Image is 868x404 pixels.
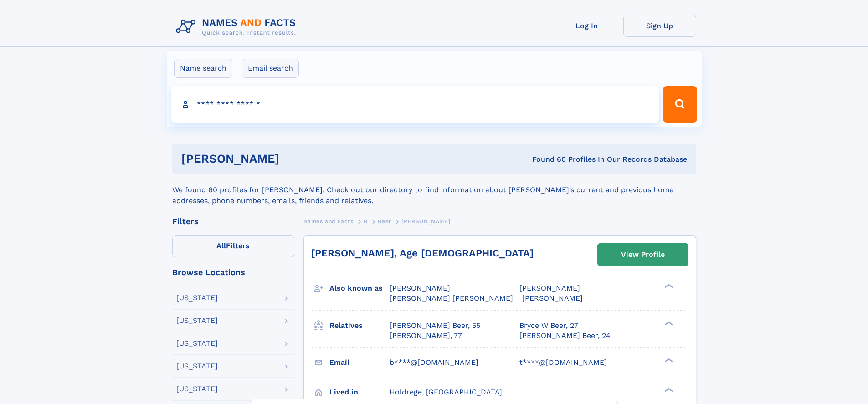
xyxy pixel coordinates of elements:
[176,340,218,347] div: [US_STATE]
[172,235,294,257] label: Filters
[172,268,294,276] div: Browse Locations
[329,318,390,333] h3: Relatives
[176,317,218,324] div: [US_STATE]
[623,15,696,37] a: Sign Up
[216,241,226,250] span: All
[390,321,480,331] a: [PERSON_NAME] Beer, 55
[329,281,390,296] h3: Also known as
[174,59,232,78] label: Name search
[663,387,673,393] div: ❯
[519,321,578,331] a: Bryce W Beer, 27
[172,217,294,225] div: Filters
[390,388,502,396] span: Holdrege, [GEOGRAPHIC_DATA]
[181,153,406,164] h1: [PERSON_NAME]
[176,363,218,370] div: [US_STATE]
[663,283,673,289] div: ❯
[176,294,218,302] div: [US_STATE]
[519,284,580,292] span: [PERSON_NAME]
[364,218,368,225] span: B
[406,154,687,164] div: Found 60 Profiles In Our Records Database
[378,218,391,225] span: Beer
[378,215,391,227] a: Beer
[172,15,303,39] img: Logo Names and Facts
[172,174,696,206] div: We found 60 profiles for [PERSON_NAME]. Check out our directory to find information about [PERSON...
[663,357,673,363] div: ❯
[598,244,688,266] a: View Profile
[663,86,697,123] button: Search Button
[663,320,673,326] div: ❯
[390,284,450,292] span: [PERSON_NAME]
[401,218,450,225] span: [PERSON_NAME]
[329,355,390,370] h3: Email
[519,331,611,341] a: [PERSON_NAME] Beer, 24
[303,215,354,227] a: Names and Facts
[522,294,583,302] span: [PERSON_NAME]
[329,384,390,400] h3: Lived in
[311,247,534,259] a: [PERSON_NAME], Age [DEMOGRAPHIC_DATA]
[390,294,513,302] span: [PERSON_NAME] [PERSON_NAME]
[550,15,623,37] a: Log In
[242,59,299,78] label: Email search
[171,86,659,123] input: search input
[390,331,462,341] a: [PERSON_NAME], 77
[364,215,368,227] a: B
[621,244,665,265] div: View Profile
[176,385,218,393] div: [US_STATE]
